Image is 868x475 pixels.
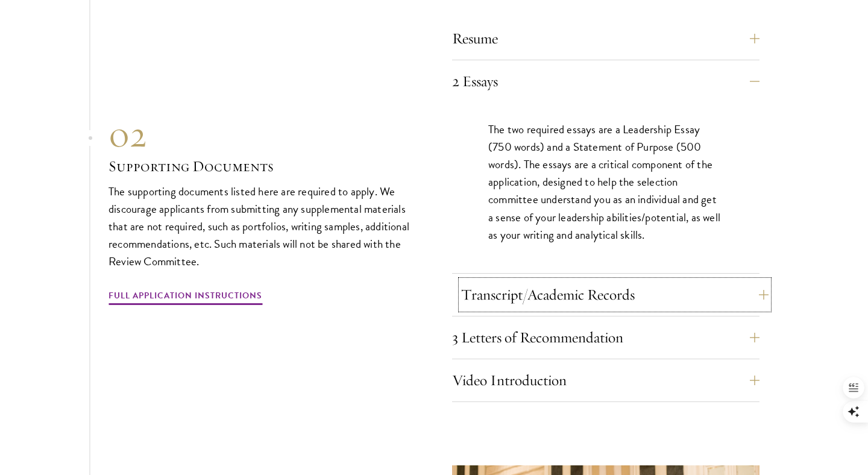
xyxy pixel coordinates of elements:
button: Video Introduction [452,366,759,395]
button: 3 Letters of Recommendation [452,323,759,352]
button: Resume [452,24,759,53]
h3: Supporting Documents [108,156,416,177]
p: The supporting documents listed here are required to apply. We discourage applicants from submitt... [108,183,416,270]
div: 02 [108,113,416,156]
p: The two required essays are a Leadership Essay (750 words) and a Statement of Purpose (500 words)... [488,121,723,243]
button: 2 Essays [452,67,759,96]
a: Full Application Instructions [108,288,262,307]
button: Transcript/Academic Records [461,280,769,309]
